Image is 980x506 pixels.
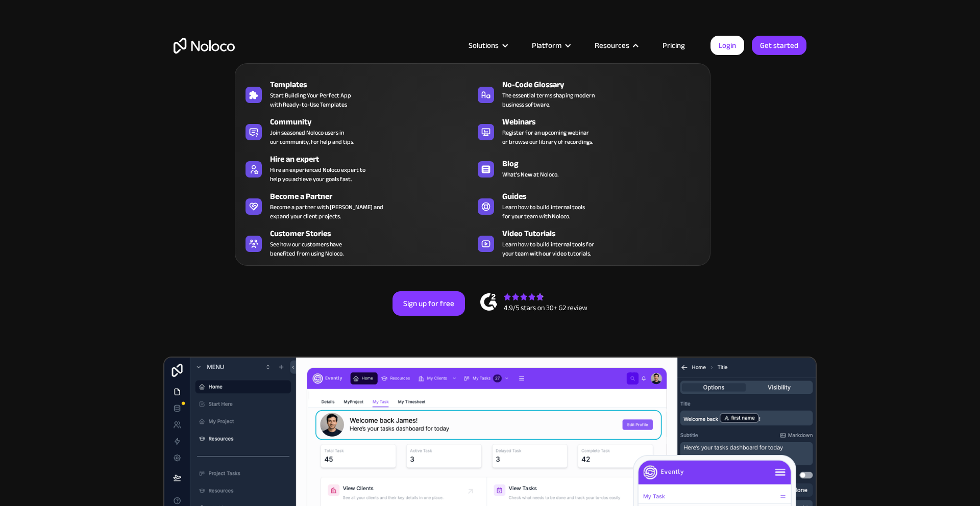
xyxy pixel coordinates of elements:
a: Hire an expertHire an experienced Noloco expert tohelp you achieve your goals fast. [240,151,473,186]
div: Video Tutorials [502,227,709,240]
div: Templates [270,79,477,91]
div: Platform [519,39,582,52]
a: Login [710,36,744,55]
h1: Custom No-Code Business Apps Platform [174,112,806,120]
div: No-Code Glossary [502,79,709,91]
div: Resources [582,39,650,52]
a: Get started [752,36,806,55]
span: The essential terms shaping modern business software. [502,91,595,109]
div: Platform [532,39,561,52]
div: Become a partner with [PERSON_NAME] and expand your client projects. [270,203,383,221]
span: Learn how to build internal tools for your team with our video tutorials. [502,240,594,258]
div: Hire an expert [270,153,477,165]
a: BlogWhat's New at Noloco. [473,151,705,186]
a: WebinarsRegister for an upcoming webinaror browse our library of recordings. [473,114,705,148]
a: CommunityJoin seasoned Noloco users inour community, for help and tips. [240,114,473,148]
span: Learn how to build internal tools for your team with Noloco. [502,203,585,221]
span: What's New at Noloco. [502,170,558,179]
div: Community [270,116,477,128]
div: Hire an experienced Noloco expert to help you achieve your goals fast. [270,165,365,184]
a: TemplatesStart Building Your Perfect Appwith Ready-to-Use Templates [240,77,473,111]
span: See how our customers have benefited from using Noloco. [270,240,344,258]
a: No-Code GlossaryThe essential terms shaping modernbusiness software. [473,77,705,111]
a: GuidesLearn how to build internal toolsfor your team with Noloco. [473,188,705,223]
a: Pricing [650,39,698,52]
a: Video TutorialsLearn how to build internal tools foryour team with our video tutorials. [473,225,705,260]
span: Register for an upcoming webinar or browse our library of recordings. [502,128,593,146]
div: Resources [595,39,629,52]
a: Become a PartnerBecome a partner with [PERSON_NAME] andexpand your client projects. [240,188,473,223]
div: Become a Partner [270,190,477,203]
span: Join seasoned Noloco users in our community, for help and tips. [270,128,354,146]
nav: Resources [235,49,710,266]
div: Customer Stories [270,227,477,240]
a: home [174,38,235,54]
a: Customer StoriesSee how our customers havebenefited from using Noloco. [240,225,473,260]
div: Solutions [456,39,519,52]
div: Blog [502,158,709,170]
div: Guides [502,190,709,203]
span: Start Building Your Perfect App with Ready-to-Use Templates [270,91,351,109]
h2: Business Apps for Teams [174,131,806,212]
div: Solutions [469,39,499,52]
div: Webinars [502,116,709,128]
a: Sign up for free [393,291,465,316]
